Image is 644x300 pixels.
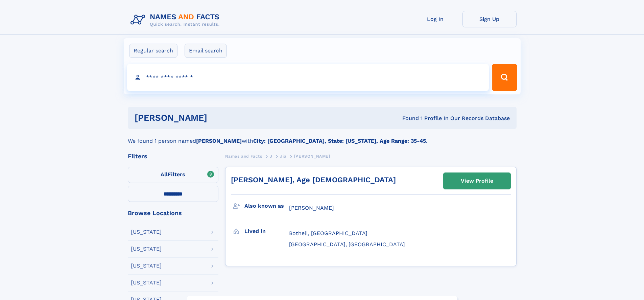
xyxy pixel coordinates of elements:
[289,205,334,211] span: [PERSON_NAME]
[270,152,272,160] a: J
[131,263,162,269] div: [US_STATE]
[270,154,272,159] span: J
[196,138,242,144] b: [PERSON_NAME]
[280,154,286,159] span: Jia
[135,114,305,122] h1: [PERSON_NAME]
[225,152,262,160] a: Names and Facts
[128,153,218,159] div: Filters
[408,11,462,27] a: Log In
[444,173,510,189] a: View Profile
[244,200,289,212] h3: Also known as
[280,152,286,160] a: Jia
[289,230,367,236] span: Bothell, [GEOGRAPHIC_DATA]
[305,115,510,122] div: Found 1 Profile In Our Records Database
[294,154,330,159] span: [PERSON_NAME]
[161,171,168,178] span: All
[289,241,405,248] span: [GEOGRAPHIC_DATA], [GEOGRAPHIC_DATA]
[131,280,162,285] div: [US_STATE]
[128,11,225,29] img: Logo Names and Facts
[185,44,227,58] label: Email search
[462,11,517,27] a: Sign Up
[461,173,493,189] div: View Profile
[128,129,517,145] div: We found 1 person named with .
[253,138,426,144] b: City: [GEOGRAPHIC_DATA], State: [US_STATE], Age Range: 35-45
[131,246,162,252] div: [US_STATE]
[131,229,162,235] div: [US_STATE]
[128,167,218,183] label: Filters
[127,64,489,91] input: search input
[492,64,517,91] button: Search Button
[129,44,177,58] label: Regular search
[231,176,396,184] a: [PERSON_NAME], Age [DEMOGRAPHIC_DATA]
[244,226,289,237] h3: Lived in
[128,210,218,216] div: Browse Locations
